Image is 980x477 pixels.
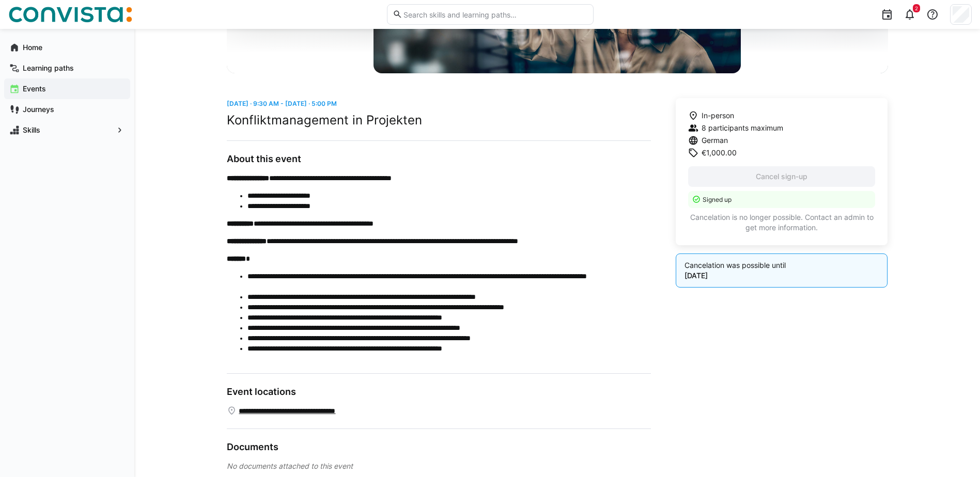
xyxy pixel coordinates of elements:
h3: Event locations [227,386,651,397]
span: In-person [702,110,734,121]
span: 8 participants maximum [702,123,783,133]
p: Cancelation was possible until [685,260,879,271]
input: Search skills and learning paths… [402,10,587,19]
span: 2 [915,5,918,11]
p: Signed up [703,195,869,204]
p: Cancelation is no longer possible. Contact an admin to get more information. [688,212,876,233]
span: German [702,135,728,146]
h3: About this event [227,153,651,165]
span: €1,000.00 [702,148,737,158]
p: [DATE] [685,271,879,281]
span: Cancel sign-up [754,171,809,182]
h2: Konfliktmanagement in Projekten [227,113,651,128]
span: [DATE] · 9:30 AM - [DATE] · 5:00 PM [227,100,337,107]
button: Cancel sign-up [688,166,876,187]
div: No documents attached to this event [227,461,651,471]
h3: Documents [227,441,651,453]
